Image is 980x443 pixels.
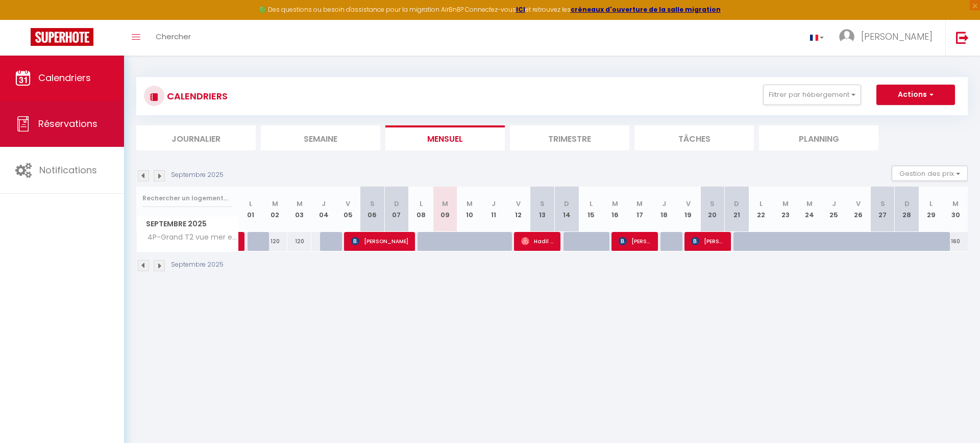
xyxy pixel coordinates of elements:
th: 20 [700,187,725,232]
abbr: D [394,199,399,209]
abbr: L [929,199,933,209]
th: 21 [725,187,749,232]
span: Calendriers [38,71,91,84]
th: 22 [749,187,773,232]
th: 16 [603,187,628,232]
button: Ouvrir le widget de chat LiveChat [8,4,39,35]
li: Tâches [634,125,754,150]
span: Chercher [156,31,191,42]
abbr: V [856,199,861,209]
li: Planning [759,125,878,150]
li: Mensuel [385,125,505,150]
abbr: M [467,199,473,209]
span: [PERSON_NAME] [619,231,651,251]
button: Actions [876,85,955,105]
th: 28 [895,187,919,232]
th: 24 [798,187,822,232]
p: Septembre 2025 [171,260,224,270]
th: 17 [627,187,652,232]
th: 25 [822,187,846,232]
p: Septembre 2025 [171,170,224,180]
li: Trimestre [510,125,629,150]
span: [PERSON_NAME] [691,231,724,251]
abbr: L [759,199,763,209]
img: ... [839,29,854,44]
li: Semaine [261,125,380,150]
th: 15 [579,187,603,232]
th: 14 [554,187,579,232]
abbr: D [734,199,739,209]
abbr: V [346,199,350,209]
span: [PERSON_NAME] [351,231,408,251]
abbr: J [322,199,326,209]
abbr: L [420,199,423,209]
img: logout [956,31,969,44]
abbr: L [590,199,593,209]
span: Notifications [39,164,97,176]
abbr: J [662,199,666,209]
th: 27 [870,187,895,232]
th: 02 [263,187,287,232]
abbr: D [564,199,569,209]
span: 4P-Grand T2 vue mer et [PERSON_NAME] [138,232,240,243]
abbr: M [612,199,618,209]
th: 04 [311,187,336,232]
abbr: J [832,199,836,209]
a: Chercher [148,20,199,56]
th: 01 [239,187,263,232]
abbr: S [710,199,715,209]
th: 13 [530,187,555,232]
th: 09 [433,187,457,232]
abbr: J [492,199,496,209]
abbr: S [880,199,885,209]
h3: CALENDRIERS [164,85,228,108]
li: Journalier [136,125,256,150]
div: 160 [943,232,968,251]
th: 08 [409,187,433,232]
a: ICI [516,5,525,14]
a: ... [PERSON_NAME] [831,20,945,56]
abbr: M [806,199,813,209]
abbr: L [249,199,252,209]
abbr: S [370,199,375,209]
span: Réservations [38,117,97,130]
th: 26 [846,187,871,232]
abbr: V [686,199,691,209]
th: 12 [506,187,530,232]
th: 23 [773,187,798,232]
th: 05 [336,187,360,232]
span: Septembre 2025 [137,217,238,231]
div: 120 [287,232,312,251]
abbr: M [442,199,448,209]
th: 06 [360,187,385,232]
button: Gestion des prix [892,166,968,181]
th: 30 [943,187,968,232]
a: créneaux d'ouverture de la salle migration [571,5,721,14]
abbr: M [297,199,303,209]
abbr: M [272,199,278,209]
img: Super Booking [31,28,93,46]
th: 29 [919,187,944,232]
button: Filtrer par hébergement [763,85,861,105]
abbr: M [782,199,789,209]
th: 10 [457,187,482,232]
input: Rechercher un logement... [142,189,233,207]
abbr: M [636,199,643,209]
abbr: S [540,199,545,209]
th: 19 [676,187,700,232]
span: Hadil Ben [521,231,554,251]
th: 11 [482,187,506,232]
th: 03 [287,187,312,232]
th: 18 [652,187,676,232]
abbr: M [952,199,959,209]
div: 120 [263,232,287,251]
th: 07 [384,187,409,232]
span: [PERSON_NAME] [861,30,933,43]
abbr: V [516,199,521,209]
abbr: D [904,199,910,209]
